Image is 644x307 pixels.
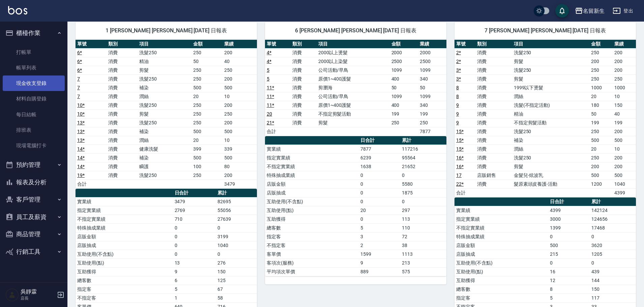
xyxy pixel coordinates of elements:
[265,180,359,188] td: 店販金額
[512,162,590,171] td: 剪髮
[475,153,512,162] td: 消費
[418,118,446,127] td: 250
[216,189,257,197] th: 累計
[192,57,223,66] td: 50
[613,188,636,197] td: 4399
[455,241,548,250] td: 店販金額
[291,57,316,66] td: 消費
[475,92,512,101] td: 消費
[223,180,257,188] td: 3479
[613,40,636,49] th: 業績
[291,101,316,110] td: 消費
[400,153,446,162] td: 95564
[475,83,512,92] td: 消費
[512,74,590,83] td: 剪髮
[223,48,257,57] td: 200
[216,215,257,223] td: 27639
[418,48,446,57] td: 2000
[590,197,636,206] th: 累計
[512,145,590,153] td: 潤絲
[107,171,138,180] td: 消費
[512,136,590,145] td: 補染
[613,136,636,145] td: 500
[107,145,138,153] td: 消費
[359,241,400,250] td: 2
[589,162,613,171] td: 200
[613,162,636,171] td: 200
[390,66,418,74] td: 1099
[291,40,316,49] th: 類別
[76,215,173,223] td: 不指定實業績
[390,57,418,66] td: 2500
[192,127,223,136] td: 500
[291,74,316,83] td: 消費
[589,153,613,162] td: 250
[390,74,418,83] td: 400
[223,110,257,118] td: 250
[192,101,223,110] td: 250
[512,92,590,101] td: 潤絲
[456,173,462,178] a: 17
[138,48,192,57] td: 洗髮250
[317,40,390,49] th: 項目
[418,66,446,74] td: 1099
[456,120,459,125] a: 9
[590,206,636,215] td: 142124
[76,232,173,241] td: 店販金額
[512,40,590,49] th: 項目
[359,145,400,153] td: 7877
[265,223,359,232] td: 總客數
[512,180,590,188] td: 髮原素頭皮養護-活動
[613,83,636,92] td: 1000
[390,110,418,118] td: 199
[5,288,19,302] img: Person
[138,83,192,92] td: 補染
[613,118,636,127] td: 199
[77,76,80,82] a: 7
[138,127,192,136] td: 補染
[3,122,65,138] a: 排班表
[548,241,590,250] td: 500
[192,118,223,127] td: 250
[390,101,418,110] td: 400
[317,92,390,101] td: 公司活動/早鳥
[475,136,512,145] td: 消費
[265,145,359,153] td: 實業績
[192,66,223,74] td: 250
[3,107,65,122] a: 每日結帳
[265,136,446,276] table: a dense table
[77,94,80,99] a: 7
[107,110,138,118] td: 消費
[418,40,446,49] th: 業績
[223,101,257,110] td: 200
[589,101,613,110] td: 180
[359,197,400,206] td: 0
[216,197,257,206] td: 82695
[400,197,446,206] td: 0
[3,208,65,226] button: 員工及薪資
[192,40,223,49] th: 金額
[589,40,613,49] th: 金額
[265,171,359,180] td: 特殊抽成業績
[3,91,65,106] a: 材料自購登錄
[317,57,390,66] td: 2000以上染髮
[192,153,223,162] td: 500
[512,101,590,110] td: 洗髮(不指定活動)
[400,223,446,232] td: 110
[77,85,80,90] a: 7
[589,110,613,118] td: 50
[613,74,636,83] td: 250
[589,57,613,66] td: 200
[107,66,138,74] td: 消費
[317,118,390,127] td: 剪髮
[512,118,590,127] td: 不指定剪髮活動
[138,101,192,110] td: 洗髮250
[192,83,223,92] td: 500
[107,153,138,162] td: 消費
[76,180,107,188] td: 合計
[223,118,257,127] td: 200
[107,92,138,101] td: 消費
[3,243,65,260] button: 行銷工具
[265,206,359,215] td: 互助使用(點)
[613,110,636,118] td: 40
